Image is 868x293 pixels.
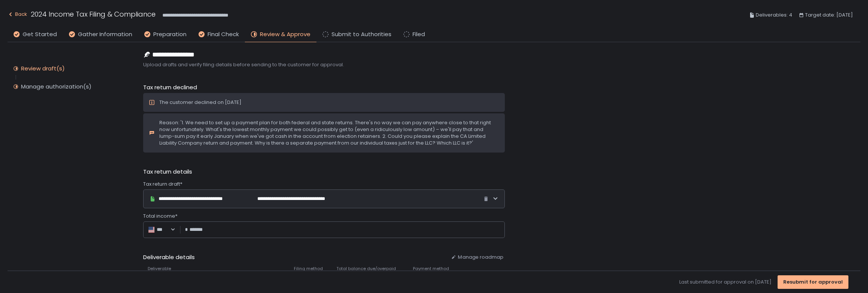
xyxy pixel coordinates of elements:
[679,279,772,285] span: Last submitted for approval on [DATE]
[167,226,170,233] input: Search for option
[31,9,156,19] h1: 2024 Income Tax Filing & Compliance
[260,30,310,39] span: Review & Approve
[21,65,65,72] div: Review draft(s)
[143,213,177,220] span: Total income*
[143,168,192,176] span: Tax return details
[783,279,843,285] div: Resubmit for approval
[8,9,27,21] button: Back
[78,30,132,39] span: Gather Information
[413,30,425,39] span: Filed
[336,266,396,272] span: Total balance due/overpaid
[143,61,505,68] span: Upload drafts and verify filing details before sending to the customer for approval.
[413,266,449,272] span: Payment method
[23,30,57,39] span: Get Started
[294,266,323,272] span: Filing method
[805,11,853,20] span: Target date: [DATE]
[332,30,391,39] span: Submit to Authorities
[8,10,27,19] div: Back
[159,119,499,146] div: Reason: '1. We need to set up a payment plan for both federal and state returns. There's no way w...
[458,254,503,261] span: Manage roadmap
[21,83,92,90] div: Manage authorization(s)
[148,266,171,272] span: Deliverable
[778,275,848,289] button: Resubmit for approval
[159,99,241,106] div: The customer declined on [DATE]
[153,30,186,39] span: Preparation
[756,11,792,20] span: Deliverables: 4
[143,181,182,188] span: Tax return draft*
[143,253,445,262] span: Deliverable details
[451,254,503,261] button: Manage roadmap
[143,83,197,92] span: Tax return declined
[208,30,239,39] span: Final Check
[148,226,176,233] div: Search for option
